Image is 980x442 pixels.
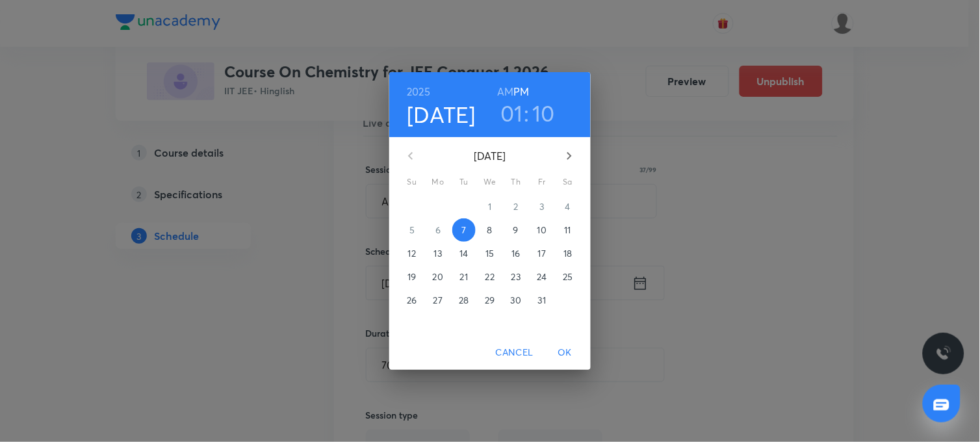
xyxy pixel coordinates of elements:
[538,247,546,260] p: 17
[556,218,580,242] button: 11
[530,242,554,265] button: 17
[461,224,466,237] p: 7
[513,224,519,237] p: 9
[524,99,530,127] h3: :
[426,175,450,188] span: Mo
[500,99,523,127] button: 01
[538,294,546,307] p: 31
[544,341,586,365] button: OK
[556,242,580,265] button: 18
[537,270,547,283] p: 24
[565,224,571,237] p: 11
[478,242,502,265] button: 15
[549,344,580,361] span: OK
[426,289,450,312] button: 27
[485,247,494,260] p: 15
[487,224,493,237] p: 8
[459,247,468,260] p: 14
[407,101,476,128] button: [DATE]
[556,265,580,289] button: 25
[504,175,528,188] span: Th
[504,242,528,265] button: 16
[530,289,554,312] button: 31
[504,265,528,289] button: 23
[511,247,520,260] p: 16
[459,294,469,307] p: 28
[426,148,554,164] p: [DATE]
[511,294,521,307] p: 30
[530,175,554,188] span: Fr
[478,218,502,242] button: 8
[407,83,431,101] button: 2025
[556,175,580,188] span: Sa
[504,289,528,312] button: 30
[400,175,424,188] span: Su
[434,247,442,260] p: 13
[407,270,416,283] p: 19
[452,175,476,188] span: Tu
[514,83,530,101] button: PM
[452,242,476,265] button: 14
[537,224,547,237] p: 10
[400,242,424,265] button: 12
[433,294,443,307] p: 27
[563,270,573,283] p: 25
[491,341,539,365] button: Cancel
[426,242,450,265] button: 13
[478,175,502,188] span: We
[407,294,417,307] p: 26
[497,83,513,101] button: AM
[563,247,572,260] p: 18
[433,270,443,283] p: 20
[400,265,424,289] button: 19
[530,265,554,289] button: 24
[460,270,468,283] p: 21
[485,270,495,283] p: 22
[504,218,528,242] button: 9
[452,289,476,312] button: 28
[511,270,521,283] p: 23
[485,294,495,307] p: 29
[532,99,555,127] button: 10
[478,289,502,312] button: 29
[426,265,450,289] button: 20
[400,289,424,312] button: 26
[496,344,534,361] span: Cancel
[452,218,476,242] button: 7
[452,265,476,289] button: 21
[478,265,502,289] button: 22
[530,218,554,242] button: 10
[408,247,416,260] p: 12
